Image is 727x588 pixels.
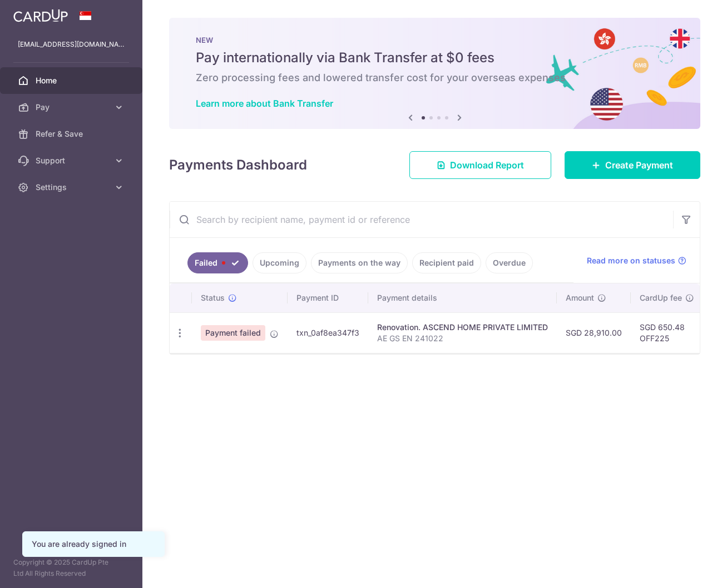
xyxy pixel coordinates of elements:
[377,333,548,344] p: AE GS EN 241022
[450,158,524,172] span: Download Report
[32,539,155,550] div: You are already signed in
[170,202,673,237] input: Search by recipient name, payment id or reference
[201,325,265,341] span: Payment failed
[587,255,686,266] a: Read more on statuses
[566,292,594,303] span: Amount
[557,312,631,353] td: SGD 28,910.00
[36,155,109,166] span: Support
[201,292,225,303] span: Status
[196,36,674,44] p: NEW
[640,292,682,303] span: CardUp fee
[36,102,109,113] span: Pay
[169,155,307,175] h4: Payments Dashboard
[412,252,481,273] a: Recipient paid
[196,49,674,67] h5: Pay internationally via Bank Transfer at $0 fees
[13,9,68,22] img: CardUp
[377,322,548,333] div: Renovation. ASCEND HOME PRIVATE LIMITED
[196,71,674,84] h6: Zero processing fees and lowered transfer cost for your overseas expenses
[36,182,109,193] span: Settings
[409,151,551,179] a: Download Report
[486,252,533,273] a: Overdue
[18,39,125,50] p: [EMAIL_ADDRESS][DOMAIN_NAME]
[587,255,675,266] span: Read more on statuses
[368,283,557,312] th: Payment details
[288,312,368,353] td: txn_0af8ea347f3
[605,158,673,172] span: Create Payment
[36,75,109,86] span: Home
[565,151,700,179] a: Create Payment
[288,283,368,312] th: Payment ID
[631,312,703,353] td: SGD 650.48 OFF225
[169,18,700,129] img: Bank transfer banner
[311,252,408,273] a: Payments on the way
[36,128,109,139] span: Refer & Save
[253,252,306,273] a: Upcoming
[187,252,248,273] a: Failed
[196,98,333,109] a: Learn more about Bank Transfer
